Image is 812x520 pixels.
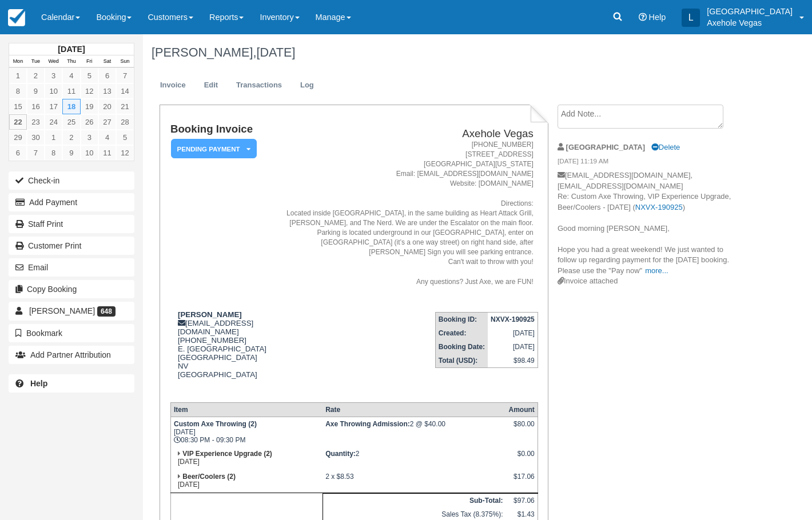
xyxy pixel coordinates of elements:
[116,130,134,145] a: 5
[196,74,226,97] a: Edit
[182,450,272,458] strong: VIP Experience Upgrade (2)
[435,354,488,368] th: Total (USD):
[9,171,134,190] button: Check-in
[9,346,134,364] button: Add Partner Attribution
[27,130,45,145] a: 30
[170,417,323,447] td: [DATE] 08:30 PM - 09:30 PM
[98,55,116,68] th: Sat
[27,145,45,161] a: 7
[558,157,743,169] em: [DATE] 11:19 AM
[228,74,290,97] a: Transactions
[58,45,85,54] strong: [DATE]
[45,114,62,130] a: 24
[62,68,80,83] a: 4
[27,55,45,68] th: Tue
[325,420,410,428] strong: Axe Throwing Admission
[98,130,116,145] a: 4
[152,46,743,59] h1: [PERSON_NAME],
[45,55,62,68] th: Wed
[81,145,98,161] a: 10
[325,450,356,458] strong: Quantity
[62,99,80,114] a: 18
[558,276,743,287] div: Invoice attached
[45,130,62,145] a: 1
[9,324,134,342] button: Bookmark
[30,379,47,388] b: Help
[9,374,134,393] a: Help
[27,68,45,83] a: 2
[62,83,80,99] a: 11
[62,145,80,161] a: 9
[81,68,98,83] a: 5
[635,203,683,211] a: NXVX-190925
[8,9,25,26] img: checkfront-main-nav-mini-logo.png
[491,315,535,323] strong: NXVX-190925
[9,302,134,320] a: [PERSON_NAME] 648
[81,130,98,145] a: 3
[27,99,45,114] a: 16
[292,74,323,97] a: Log
[323,494,505,508] th: Sub-Total:
[170,123,270,135] h1: Booking Invoice
[27,114,45,130] a: 23
[488,326,538,340] td: [DATE]
[170,138,253,159] a: Pending Payment
[98,68,116,83] a: 6
[98,83,116,99] a: 13
[323,470,505,493] td: 2 x $8.53
[81,83,98,99] a: 12
[505,403,538,417] th: Amount
[116,99,134,114] a: 21
[182,473,236,481] strong: Beer/Coolers (2)
[256,45,295,59] span: [DATE]
[9,130,27,145] a: 29
[435,326,488,340] th: Created:
[174,420,257,428] strong: Custom Axe Throwing (2)
[707,17,793,29] p: Axehole Vegas
[170,403,323,417] th: Item
[116,83,134,99] a: 14
[81,99,98,114] a: 19
[45,83,62,99] a: 10
[682,9,700,27] div: L
[116,114,134,130] a: 28
[9,193,134,211] button: Add Payment
[645,266,668,275] a: more...
[275,140,533,287] address: [PHONE_NUMBER] [STREET_ADDRESS] [GEOGRAPHIC_DATA][US_STATE] Email: [EMAIL_ADDRESS][DOMAIN_NAME] W...
[9,258,134,277] button: Email
[170,470,323,493] td: [DATE]
[639,13,647,21] i: Help
[178,310,242,319] strong: [PERSON_NAME]
[97,306,116,317] span: 648
[62,130,80,145] a: 2
[45,99,62,114] a: 17
[81,55,98,68] th: Fri
[29,306,95,315] span: [PERSON_NAME]
[505,494,538,508] td: $97.06
[152,74,194,97] a: Invoice
[508,420,534,437] div: $80.00
[508,450,534,467] div: $0.00
[9,99,27,114] a: 15
[323,447,505,470] td: 2
[98,99,116,114] a: 20
[275,128,533,140] h2: Axehole Vegas
[27,83,45,99] a: 9
[116,68,134,83] a: 7
[651,143,680,151] a: Delete
[488,354,538,368] td: $98.49
[9,68,27,83] a: 1
[45,145,62,161] a: 8
[9,145,27,161] a: 6
[558,170,743,276] p: [EMAIL_ADDRESS][DOMAIN_NAME], [EMAIL_ADDRESS][DOMAIN_NAME] Re: Custom Axe Throwing, VIP Experienc...
[9,114,27,130] a: 22
[98,145,116,161] a: 11
[9,215,134,233] a: Staff Print
[62,55,80,68] th: Thu
[171,139,257,159] em: Pending Payment
[9,237,134,255] a: Customer Print
[435,340,488,354] th: Booking Date:
[81,114,98,130] a: 26
[435,312,488,326] th: Booking ID:
[9,55,27,68] th: Mon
